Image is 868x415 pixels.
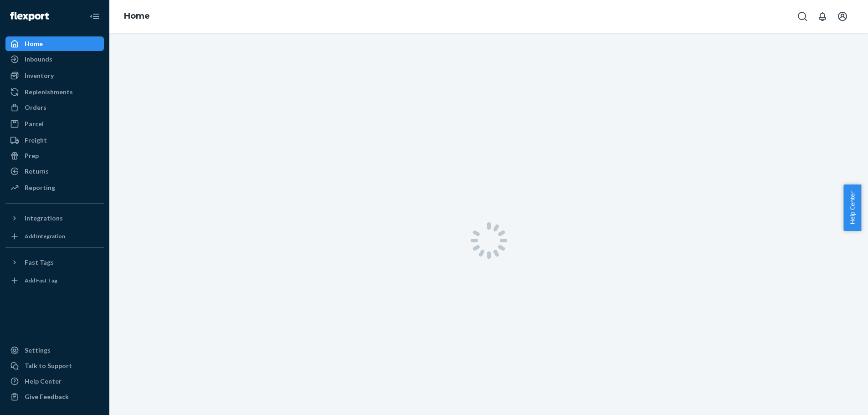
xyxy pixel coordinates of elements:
[25,71,54,80] div: Inventory
[843,184,861,231] button: Help Center
[793,7,812,26] button: Open Search Box
[5,359,104,373] button: Talk to Support
[25,232,65,240] div: Add Integration
[25,377,62,386] div: Help Center
[5,211,104,225] button: Integrations
[5,374,104,389] a: Help Center
[25,214,63,223] div: Integrations
[5,343,104,358] a: Settings
[124,11,150,21] a: Home
[813,7,832,26] button: Open notifications
[833,7,852,26] button: Open account menu
[5,255,104,270] button: Fast Tags
[5,149,104,163] a: Prep
[5,164,104,179] a: Returns
[25,119,44,128] div: Parcel
[25,167,49,176] div: Returns
[117,3,157,30] ol: breadcrumbs
[25,346,51,355] div: Settings
[25,151,39,160] div: Prep
[25,258,54,267] div: Fast Tags
[5,229,104,244] a: Add Integration
[5,133,104,148] a: Freight
[25,392,69,401] div: Give Feedback
[25,183,55,192] div: Reporting
[5,100,104,115] a: Orders
[10,12,49,21] img: Flexport logo
[5,85,104,99] a: Replenishments
[5,117,104,131] a: Parcel
[25,103,46,112] div: Orders
[25,277,57,284] div: Add Fast Tag
[25,39,43,48] div: Home
[5,68,104,83] a: Inventory
[5,389,104,404] button: Give Feedback
[5,52,104,67] a: Inbounds
[25,136,47,145] div: Freight
[5,273,104,288] a: Add Fast Tag
[25,87,73,97] div: Replenishments
[25,361,72,370] div: Talk to Support
[5,36,104,51] a: Home
[86,7,104,26] button: Close Navigation
[25,55,52,64] div: Inbounds
[5,180,104,195] a: Reporting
